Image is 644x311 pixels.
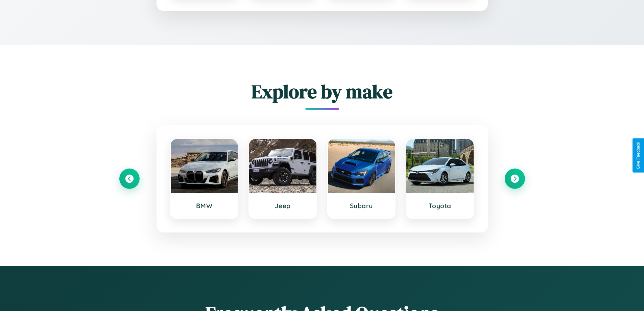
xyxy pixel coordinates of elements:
[177,202,231,210] h3: BMW
[413,202,467,210] h3: Toyota
[119,79,525,105] h2: Explore by make
[256,202,310,210] h3: Jeep
[636,142,641,169] div: Give Feedback
[335,202,388,210] h3: Subaru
